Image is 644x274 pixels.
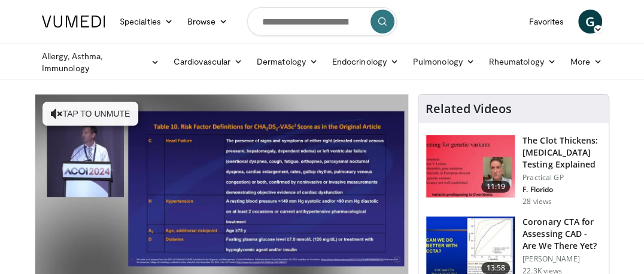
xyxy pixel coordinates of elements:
[325,50,406,74] a: Endocrinology
[250,50,325,74] a: Dermatology
[521,10,571,34] a: Favorites
[113,10,180,34] a: Specialties
[523,185,602,194] p: F. Florido
[523,216,602,252] h3: Coronary CTA for Assessing CAD - Are We There Yet?
[406,50,482,74] a: Pulmonology
[426,135,515,197] img: 7b0db7e1-b310-4414-a1d3-dac447dbe739.150x105_q85_crop-smart_upscale.jpg
[523,135,602,171] h3: The Clot Thickens: [MEDICAL_DATA] Testing Explained
[180,10,235,34] a: Browse
[35,50,166,74] a: Allergy, Asthma, Immunology
[166,50,250,74] a: Cardiovascular
[523,173,602,182] p: Practical GP
[578,10,602,34] a: G
[563,50,609,74] a: More
[523,197,552,206] p: 28 views
[42,102,138,126] button: Tap to unmute
[481,262,510,274] span: 13:58
[42,16,105,28] img: VuMedi Logo
[426,135,602,206] a: 11:19 The Clot Thickens: [MEDICAL_DATA] Testing Explained Practical GP F. Florido 28 views
[523,254,602,264] p: [PERSON_NAME]
[247,7,397,36] input: Search topics, interventions
[481,181,510,193] span: 11:19
[482,50,563,74] a: Rheumatology
[426,102,512,116] h4: Related Videos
